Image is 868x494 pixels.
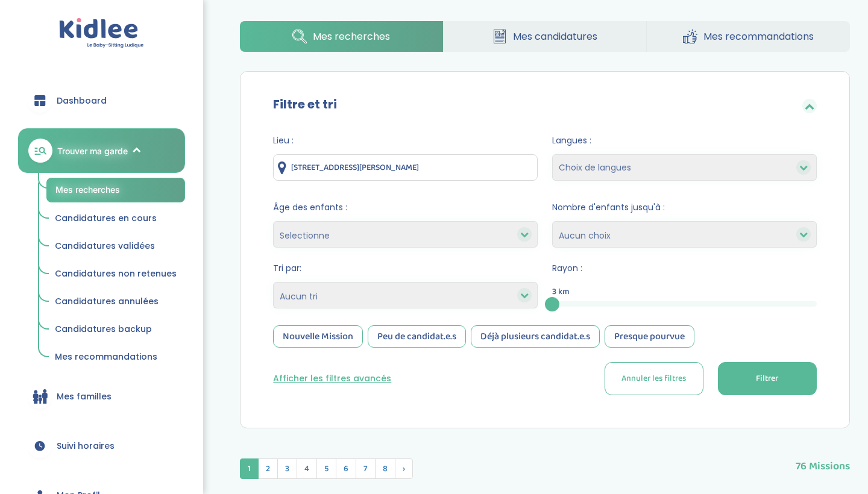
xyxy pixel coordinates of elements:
[273,325,363,348] div: Nouvelle Mission
[552,201,817,214] span: Nombre d'enfants jusqu'à :
[46,290,185,313] a: Candidatures annulées
[796,446,850,475] span: 76 Missions
[46,235,185,258] a: Candidatures validées
[55,212,157,224] span: Candidatures en cours
[240,458,259,479] span: 1
[18,79,185,122] a: Dashboard
[46,263,185,286] a: Candidatures non retenues
[297,458,317,479] span: 4
[55,323,152,335] span: Candidatures backup
[273,262,538,275] span: Tri par:
[471,325,600,348] div: Déjà plusieurs candidat.e.s
[55,240,155,252] span: Candidatures validées
[605,362,703,395] button: Annuler les filtres
[277,458,297,479] span: 3
[273,95,337,113] label: Filtre et tri
[444,21,646,52] a: Mes candidatures
[718,362,817,395] button: Filtrer
[513,29,597,44] span: Mes candidatures
[552,286,570,298] span: 3 km
[395,458,413,479] span: Suivant »
[57,390,112,403] span: Mes familles
[46,207,185,230] a: Candidatures en cours
[756,372,778,385] span: Filtrer
[368,325,466,348] div: Peu de candidat.e.s
[703,29,814,44] span: Mes recommandations
[258,458,278,479] span: 2
[18,128,185,173] a: Trouver ma garde
[621,372,686,385] span: Annuler les filtres
[316,458,336,479] span: 5
[273,134,538,147] span: Lieu :
[552,134,817,147] span: Langues :
[273,201,538,214] span: Âge des enfants :
[375,458,395,479] span: 8
[313,29,390,44] span: Mes recherches
[273,372,391,385] button: Afficher les filtres avancés
[356,458,376,479] span: 7
[46,178,185,202] a: Mes recherches
[552,262,817,275] span: Rayon :
[59,18,144,49] img: logo.svg
[240,21,442,52] a: Mes recherches
[46,346,185,369] a: Mes recommandations
[55,267,177,280] span: Candidatures non retenues
[647,21,850,52] a: Mes recommandations
[336,458,356,479] span: 6
[55,351,157,363] span: Mes recommandations
[55,184,120,195] span: Mes recherches
[18,375,185,418] a: Mes familles
[18,424,185,467] a: Suivi horaires
[605,325,694,348] div: Presque pourvue
[46,318,185,341] a: Candidatures backup
[57,145,128,157] span: Trouver ma garde
[273,154,538,181] input: Ville ou code postale
[57,95,107,107] span: Dashboard
[57,440,115,452] span: Suivi horaires
[55,295,159,307] span: Candidatures annulées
